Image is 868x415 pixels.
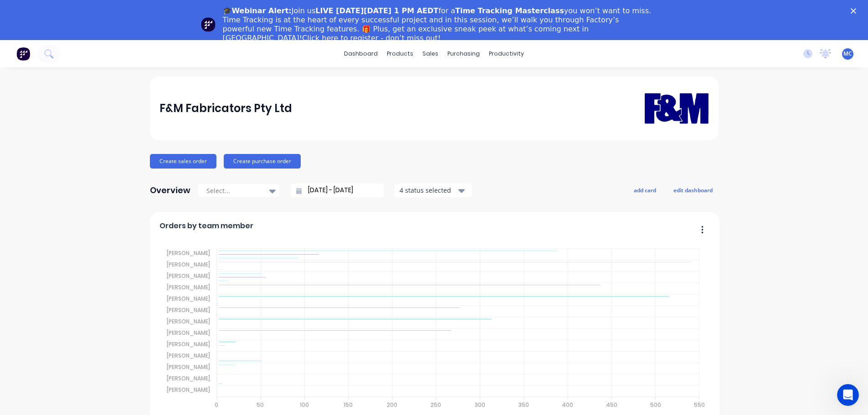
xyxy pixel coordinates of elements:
[224,154,301,169] button: Create purchase order
[339,47,382,61] a: dashboard
[645,80,709,137] img: F&M Fabricators Pty Ltd
[167,249,210,257] tspan: [PERSON_NAME]
[167,261,210,268] tspan: [PERSON_NAME]
[150,154,216,169] button: Create sales order
[315,6,438,15] b: LIVE [DATE][DATE] 1 PM AEDT
[484,47,529,61] div: productivity
[443,47,484,61] div: purchasing
[562,401,573,409] tspan: 400
[167,386,210,394] tspan: [PERSON_NAME]
[387,401,397,409] tspan: 200
[302,34,441,42] a: Click here to register - don’t miss out!
[167,272,210,280] tspan: [PERSON_NAME]
[215,401,218,409] tspan: 0
[16,47,30,61] img: Factory
[167,363,210,371] tspan: [PERSON_NAME]
[167,318,210,325] tspan: [PERSON_NAME]
[150,181,190,200] div: Overview
[382,47,418,61] div: products
[167,283,210,291] tspan: [PERSON_NAME]
[344,401,353,409] tspan: 150
[159,99,292,118] div: F&M Fabricators Pty Ltd
[167,352,210,359] tspan: [PERSON_NAME]
[201,17,216,32] img: Profile image for Team
[431,401,441,409] tspan: 250
[519,401,529,409] tspan: 350
[167,374,210,382] tspan: [PERSON_NAME]
[400,185,457,195] div: 4 status selected
[843,50,852,58] span: MC
[455,6,564,15] b: Time Tracking Masterclass
[167,329,210,337] tspan: [PERSON_NAME]
[418,47,443,61] div: sales
[606,401,617,409] tspan: 450
[650,401,661,409] tspan: 500
[300,401,309,409] tspan: 100
[395,184,472,197] button: 4 status selected
[694,401,705,409] tspan: 550
[837,384,859,406] iframe: Intercom live chat
[223,6,292,15] b: 🎓Webinar Alert:
[167,295,210,302] tspan: [PERSON_NAME]
[167,340,210,348] tspan: [PERSON_NAME]
[159,220,253,231] span: Orders by team member
[628,184,662,196] button: add card
[475,401,485,409] tspan: 300
[257,401,264,409] tspan: 50
[167,306,210,314] tspan: [PERSON_NAME]
[223,6,653,43] div: Join us for a you won’t want to miss. Time Tracking is at the heart of every successful project a...
[668,184,719,196] button: edit dashboard
[851,8,860,14] div: Close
